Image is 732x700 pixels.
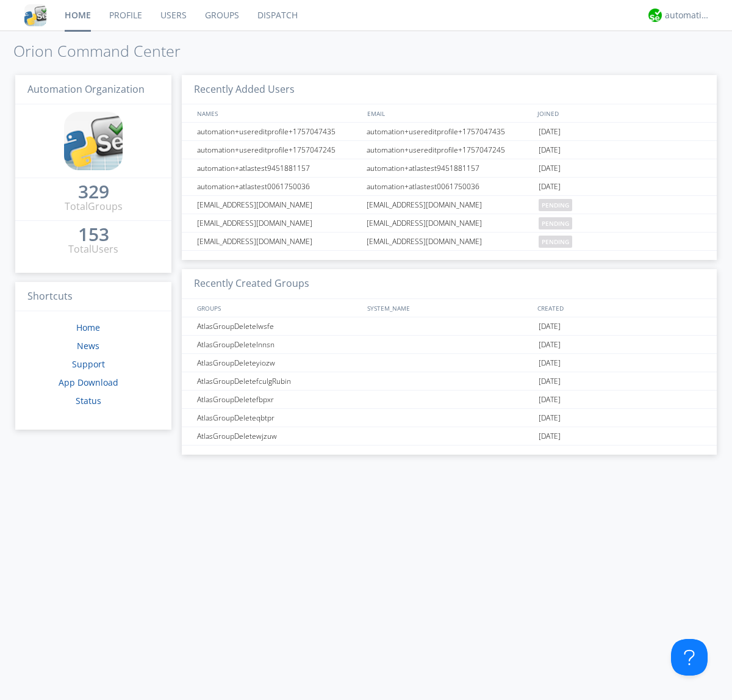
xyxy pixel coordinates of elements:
[194,159,363,177] div: automation+atlastest9451881157
[182,391,717,409] a: AtlasGroupDeletefbpxr[DATE]
[194,336,363,353] div: AtlasGroupDeletelnnsn
[364,299,534,317] div: SYSTEM_NAME
[671,639,708,676] iframe: Toggle Customer Support
[78,228,109,240] div: 153
[539,372,561,391] span: [DATE]
[15,282,171,312] h3: Shortcuts
[364,141,536,159] div: automation+usereditprofile+1757047245
[194,214,363,232] div: [EMAIL_ADDRESS][DOMAIN_NAME]
[539,159,561,178] span: [DATE]
[76,395,101,406] a: Status
[182,75,717,105] h3: Recently Added Users
[194,409,363,427] div: AtlasGroupDeleteqbtpr
[364,178,536,195] div: automation+atlastest0061750036
[77,340,99,352] a: News
[182,123,717,141] a: automation+usereditprofile+1757047435automation+usereditprofile+1757047435[DATE]
[364,196,536,214] div: [EMAIL_ADDRESS][DOMAIN_NAME]
[539,236,572,248] span: pending
[59,377,118,388] a: App Download
[194,104,361,122] div: NAMES
[182,354,717,372] a: AtlasGroupDeleteyiozw[DATE]
[72,358,105,370] a: Support
[194,299,361,317] div: GROUPS
[539,317,561,336] span: [DATE]
[68,242,118,256] div: Total Users
[182,159,717,178] a: automation+atlastest9451881157automation+atlastest9451881157[DATE]
[182,196,717,214] a: [EMAIL_ADDRESS][DOMAIN_NAME][EMAIL_ADDRESS][DOMAIN_NAME]pending
[194,178,363,195] div: automation+atlastest0061750036
[65,200,123,214] div: Total Groups
[539,178,561,196] span: [DATE]
[648,9,662,22] img: d2d01cd9b4174d08988066c6d424eccd
[194,354,363,372] div: AtlasGroupDeleteyiozw
[539,391,561,409] span: [DATE]
[182,317,717,336] a: AtlasGroupDeletelwsfe[DATE]
[534,299,705,317] div: CREATED
[78,186,109,200] a: 329
[78,186,109,198] div: 329
[539,409,561,427] span: [DATE]
[182,269,717,299] h3: Recently Created Groups
[182,178,717,196] a: automation+atlastest0061750036automation+atlastest0061750036[DATE]
[182,427,717,446] a: AtlasGroupDeletewjzuw[DATE]
[78,228,109,242] a: 153
[27,82,145,96] span: Automation Organization
[364,123,536,140] div: automation+usereditprofile+1757047435
[194,372,363,390] div: AtlasGroupDeletefculgRubin
[194,141,363,159] div: automation+usereditprofile+1757047245
[194,427,363,445] div: AtlasGroupDeletewjzuw
[364,159,536,177] div: automation+atlastest9451881157
[24,4,46,26] img: cddb5a64eb264b2086981ab96f4c1ba7
[539,427,561,446] span: [DATE]
[539,354,561,372] span: [DATE]
[539,123,561,141] span: [DATE]
[364,233,536,250] div: [EMAIL_ADDRESS][DOMAIN_NAME]
[64,112,123,170] img: cddb5a64eb264b2086981ab96f4c1ba7
[539,336,561,354] span: [DATE]
[194,196,363,214] div: [EMAIL_ADDRESS][DOMAIN_NAME]
[539,199,572,211] span: pending
[539,141,561,159] span: [DATE]
[76,322,100,333] a: Home
[182,409,717,427] a: AtlasGroupDeleteqbtpr[DATE]
[194,391,363,408] div: AtlasGroupDeletefbpxr
[665,9,711,21] div: automation+atlas
[182,372,717,391] a: AtlasGroupDeletefculgRubin[DATE]
[182,141,717,159] a: automation+usereditprofile+1757047245automation+usereditprofile+1757047245[DATE]
[534,104,705,122] div: JOINED
[194,233,363,250] div: [EMAIL_ADDRESS][DOMAIN_NAME]
[539,217,572,229] span: pending
[364,214,536,232] div: [EMAIL_ADDRESS][DOMAIN_NAME]
[182,233,717,251] a: [EMAIL_ADDRESS][DOMAIN_NAME][EMAIL_ADDRESS][DOMAIN_NAME]pending
[194,123,363,140] div: automation+usereditprofile+1757047435
[182,336,717,354] a: AtlasGroupDeletelnnsn[DATE]
[364,104,534,122] div: EMAIL
[182,214,717,233] a: [EMAIL_ADDRESS][DOMAIN_NAME][EMAIL_ADDRESS][DOMAIN_NAME]pending
[194,317,363,335] div: AtlasGroupDeletelwsfe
